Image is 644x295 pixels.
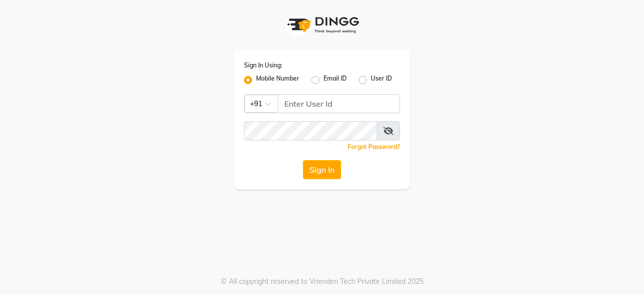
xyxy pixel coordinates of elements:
[244,121,377,140] input: Username
[324,74,347,86] label: Email ID
[244,61,282,70] label: Sign In Using:
[371,74,392,86] label: User ID
[282,10,362,40] img: logo1.svg
[303,160,341,179] button: Sign In
[278,94,400,113] input: Username
[256,74,299,86] label: Mobile Number
[348,143,400,151] a: Forgot Password?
